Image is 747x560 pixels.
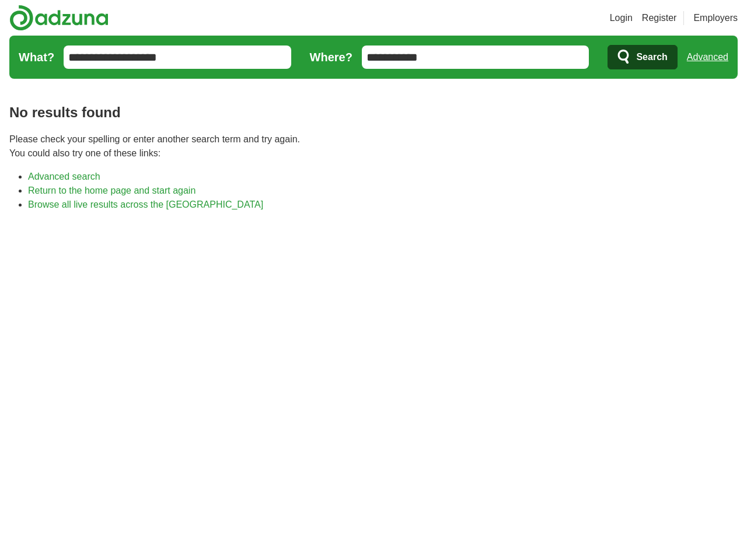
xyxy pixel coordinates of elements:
a: Advanced [687,45,728,69]
a: Advanced search [28,171,100,181]
p: Please check your spelling or enter another search term and try again. You could also try one of ... [9,132,738,160]
a: Return to the home page and start again [28,185,196,195]
h1: No results found [9,102,738,123]
span: Search [636,45,667,69]
label: What? [19,48,54,66]
a: Browse all live results across the [GEOGRAPHIC_DATA] [28,199,263,209]
img: Adzuna logo [9,5,109,31]
a: Register [642,11,677,25]
a: Login [610,11,633,25]
button: Search [608,45,677,69]
label: Where? [310,48,352,66]
a: Employers [693,11,738,25]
